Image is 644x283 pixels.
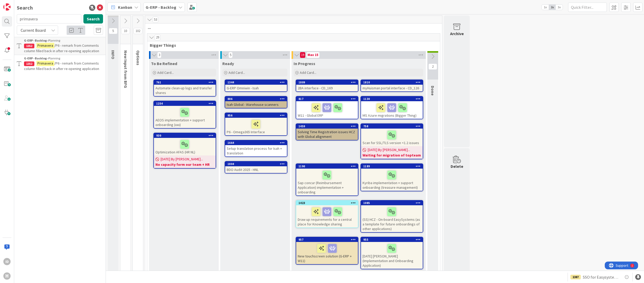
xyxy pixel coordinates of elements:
[153,80,216,97] a: 761Automate clean-up logs and transfer shares
[24,61,99,71] span: /P6 - remark from Comments column filled back in after re-opening application
[361,80,423,85] div: 1810
[17,14,81,23] input: Search for title...
[136,50,141,65] span: Options
[11,1,23,7] span: Support
[296,163,358,196] a: 1190Sap concur (Reimbursement Application) implementation + onboarding
[299,124,358,128] div: 1459
[151,61,177,66] span: To Be Refined
[361,80,423,91] div: 1810myHuisman portal interface - CD_126
[227,81,287,84] div: 1344
[153,17,158,23] span: 53
[154,85,216,96] div: Automate clean-up logs and transfer shares
[157,52,161,58] span: 3
[361,201,423,232] div: 1085(SS) HCZ - On-board EasySystems (as a template for future onboardings of other applications)
[225,97,287,101] div: 886
[299,164,358,168] div: 1190
[296,201,358,227] div: 1423Draw up requirements for a central place for Knowledge sharing
[154,133,216,138] div: 930
[361,101,423,119] div: MS Azure migrations (Bigger Thing)
[296,237,358,264] div: 957New touchscreen solution (G-ERP + W11)
[556,5,563,10] span: 3x
[24,61,34,66] div: 1352
[225,140,287,145] div: 1664
[225,145,287,156] div: Setup translation process for Isah + translation
[225,101,287,108] div: Isah Global - Warehouse scanners
[360,80,423,92] a: 1810myHuisman portal interface - CD_126
[154,101,216,128] div: 1254AEOS implementation + support onboarding (xxx)
[222,61,234,66] span: Ready
[225,166,287,173] div: BDO Audit 2025 - HNL
[296,123,358,140] a: 1459Solving Time Registration issues HCZ with Global allignment
[148,25,436,30] span: ...
[225,80,287,92] a: 1344G-ERP Omniwin - Isah
[361,97,423,119] div: 1130MS Azure migrations (Bigger Thing)
[296,80,358,85] div: 1809
[296,164,358,169] div: 1190
[451,163,463,169] div: Delete
[227,114,287,117] div: 956
[24,56,103,61] div: Planning
[225,113,287,118] div: 956
[296,237,358,265] a: 957New touchscreen solution (G-ERP + W11)
[299,81,358,84] div: 1809
[225,118,287,135] div: P6 - Omega365 Interface
[360,96,423,119] a: 1130MS Azure migrations (Bigger Thing)
[225,140,287,157] a: 1664Setup translation process for Isah + translation
[361,164,423,191] div: 1189Kyriba implementation + support onboarding (treasure management)
[118,4,132,10] span: Kanban
[146,5,176,10] b: G-ERP - Backlog
[360,237,423,269] a: 955[DATE] [PERSON_NAME] (Implementation and Onboarding Application)
[361,242,423,269] div: [DATE] [PERSON_NAME] (Implementation and Onboarding Application)
[111,50,116,59] span: INFO
[363,97,423,101] div: 1130
[296,124,358,140] div: 1459Solving Time Registration issues HCZ with Global allignment
[225,162,287,173] div: 1804BDO Audit 2025 - HNL
[225,80,287,85] div: 1344
[109,28,117,34] span: 5
[121,28,130,34] span: 10
[296,205,358,227] div: Draw up requirements for a central place for Knowledge sharing
[296,97,358,119] div: 817W11 - Global ERP
[583,274,619,280] span: SSO for Easysystems test environment
[225,113,287,136] a: 956P6 - Omega365 Interface
[133,28,142,34] span: 102
[363,164,423,168] div: 1189
[227,141,287,145] div: 1664
[430,86,435,96] span: Done
[361,129,423,146] div: Scan for SSL/TLS version <1.2 issues
[361,237,423,269] div: 955[DATE] [PERSON_NAME] (Implementation and Onboarding Application)
[154,80,216,96] div: 761Automate clean-up logs and transfer shares
[360,200,423,233] a: 1085(SS) HCZ - On-board EasySystems (as a template for future onboardings of other applications)
[428,64,437,70] span: 2
[83,14,103,23] button: Search
[156,134,216,137] div: 930
[36,43,54,48] mark: Primavera
[361,124,423,146] div: 758Scan for SSL/TLS version <1.2 issues
[153,101,216,129] a: 1254AEOS implementation + support onboarding (xxx)
[24,38,48,42] b: G-ERP - Backlog ›
[150,43,434,48] span: Bigger Things
[227,97,287,101] div: 886
[156,102,216,105] div: 1254
[299,97,358,101] div: 817
[296,80,358,91] div: 18092BA interface - CD_169
[308,54,318,56] div: Max 15
[361,205,423,232] div: (SS) HCZ - On-board EasySystems (as a template for future onboardings of other applications)
[570,275,581,279] div: 1387
[154,106,216,128] div: AEOS implementation + support onboarding (xxx)
[225,80,287,91] div: 1344G-ERP Omniwin - Isah
[155,162,214,167] b: No capacity form our team + HR
[225,96,287,108] a: 886Isah Global - Warehouse scanners
[24,43,99,53] span: /P6 - remark from Comments column filled back in after re-opening application
[360,163,423,191] a: 1189Kyriba implementation + support onboarding (treasure management)
[155,34,160,41] span: 29
[361,169,423,191] div: Kyriba implementation + support onboarding (treasure management)
[296,101,358,119] div: W11 - Global ERP
[296,129,358,140] div: Solving Time Registration issues HCZ with Global allignment
[361,201,423,205] div: 1085
[24,38,103,43] div: Planning
[568,3,607,12] input: Quick Filter...
[225,162,287,166] div: 1804
[24,44,34,48] div: 1352
[227,162,287,166] div: 1804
